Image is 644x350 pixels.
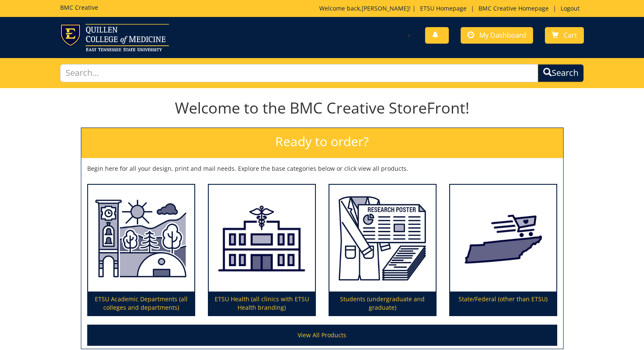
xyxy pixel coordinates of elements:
a: Students (undergraduate and graduate) [329,185,436,316]
p: ETSU Academic Departments (all colleges and departments) [88,292,194,315]
span: Cart [564,31,577,40]
a: BMC Creative Homepage [474,4,553,12]
img: State/Federal (other than ETSU) [450,185,556,292]
p: Begin here for all your design, print and mail needs. Explore the base categories below or click ... [87,164,557,173]
a: ETSU Health (all clinics with ETSU Health branding) [209,185,315,316]
a: View All Products [87,325,557,346]
h5: BMC Creative [60,4,98,11]
img: ETSU Health (all clinics with ETSU Health branding) [209,185,315,292]
h2: Ready to order? [81,128,563,158]
h1: Welcome to the BMC Creative StoreFront! [81,100,564,117]
img: ETSU Academic Departments (all colleges and departments) [88,185,194,292]
img: Students (undergraduate and graduate) [329,185,436,292]
input: Search... [60,64,539,82]
p: Students (undergraduate and graduate) [329,292,436,315]
p: State/Federal (other than ETSU) [450,292,556,315]
a: ETSU Homepage [416,4,471,12]
a: [PERSON_NAME] [362,4,409,12]
a: Logout [556,4,584,12]
a: State/Federal (other than ETSU) [450,185,556,316]
img: ETSU logo [60,24,169,51]
button: Search [538,64,584,82]
span: My Dashboard [479,31,526,40]
p: ETSU Health (all clinics with ETSU Health branding) [209,292,315,315]
a: Cart [545,27,584,44]
a: ETSU Academic Departments (all colleges and departments) [88,185,194,316]
a: My Dashboard [461,27,533,44]
p: Welcome back, ! | | | [319,4,584,13]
